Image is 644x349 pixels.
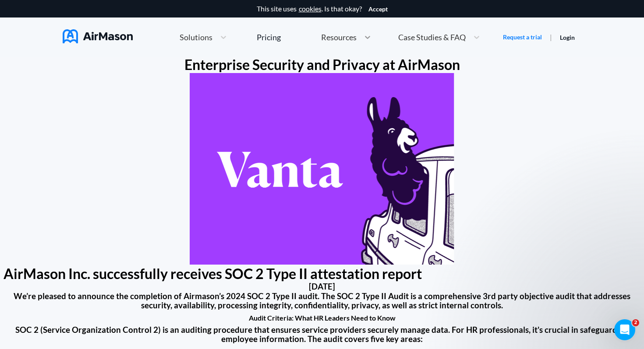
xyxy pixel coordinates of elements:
a: Request a trial [503,33,542,42]
span: Resources [321,33,357,41]
span: 2 [632,319,639,326]
img: Vanta Logo [190,73,454,265]
h1: AirMason Inc. successfully receives SOC 2 Type II attestation report [4,266,640,282]
a: cookies [299,5,322,13]
p: Audit Criteria: What HR Leaders Need to Know [4,314,640,322]
span: | [550,33,552,41]
iframe: Intercom live chat [614,319,635,340]
h3: SOC 2 (Service Organization Control 2) is an auditing procedure that ensures service providers se... [4,325,640,344]
a: Login [560,34,575,41]
h1: Enterprise Security and Privacy at AirMason [4,57,640,73]
button: Accept cookies [368,6,388,13]
div: Pricing [257,33,281,41]
a: Pricing [257,29,281,45]
h3: [DATE] [4,282,640,292]
span: Solutions [180,33,212,41]
span: Case Studies & FAQ [398,33,466,41]
h3: We’re pleased to announce the completion of Airmason’s 2024 SOC 2 Type II audit. The SOC 2 Type I... [4,292,640,311]
img: AirMason Logo [63,29,133,43]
